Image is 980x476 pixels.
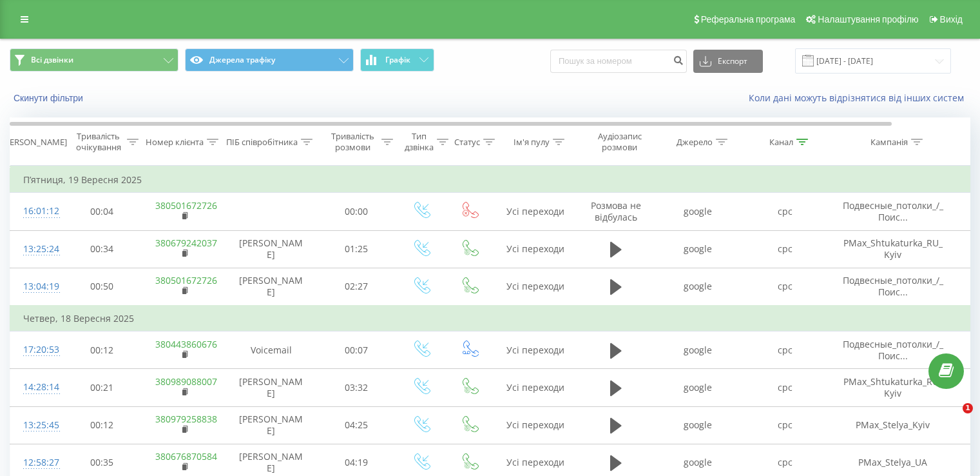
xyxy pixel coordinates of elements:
[155,274,217,286] a: 380501672726
[494,406,577,444] td: Усі переходи
[677,137,713,148] div: Джерело
[494,332,577,369] td: Усі переходи
[316,230,397,268] td: 01:25
[226,230,316,268] td: [PERSON_NAME]
[591,199,641,223] span: Розмова не відбулась
[829,369,957,406] td: PMax_Shtukaturka_RU_Kyiv
[316,369,397,406] td: 03:32
[655,332,742,369] td: google
[23,375,49,400] div: 14:28:14
[155,413,217,425] a: 380979258838
[226,332,316,369] td: Voicemail
[23,199,49,224] div: 16:01:12
[693,50,763,73] button: Експорт
[655,369,742,406] td: google
[226,268,316,306] td: [PERSON_NAME]
[655,406,742,444] td: google
[550,50,687,73] input: Пошук за номером
[62,268,142,306] td: 00:50
[936,403,967,434] iframe: Intercom live chat
[62,369,142,406] td: 00:21
[655,193,742,230] td: google
[454,137,480,148] div: Статус
[843,274,943,298] span: Подвесные_потолки_/_Поис...
[155,199,217,212] a: 380501672726
[23,274,49,299] div: 13:04:19
[155,338,217,350] a: 380443860676
[155,375,217,388] a: 380989088007
[226,406,316,444] td: [PERSON_NAME]
[843,199,943,223] span: Подвесные_потолки_/_Поис...
[23,450,49,475] div: 12:58:27
[62,406,142,444] td: 00:12
[769,137,793,148] div: Канал
[494,268,577,306] td: Усі переходи
[742,332,829,369] td: cpc
[62,193,142,230] td: 00:04
[360,48,434,72] button: Графік
[31,55,73,65] span: Всі дзвінки
[23,237,49,262] div: 13:25:24
[829,406,957,444] td: PMax_Stelya_Kyiv
[494,193,577,230] td: Усі переходи
[843,338,943,362] span: Подвесные_потолки_/_Поис...
[316,332,397,369] td: 00:07
[870,137,908,148] div: Кампанія
[588,131,651,153] div: Аудіозапис розмови
[749,92,970,104] a: Коли дані можуть відрізнятися вiд інших систем
[742,268,829,306] td: cpc
[701,14,796,25] span: Реферальна програма
[155,450,217,462] a: 380676870584
[327,131,378,153] div: Тривалість розмови
[226,137,298,148] div: ПІБ співробітника
[62,332,142,369] td: 00:12
[655,268,742,306] td: google
[494,230,577,268] td: Усі переходи
[742,230,829,268] td: cpc
[742,369,829,406] td: cpc
[316,193,397,230] td: 00:00
[23,337,49,362] div: 17:20:53
[494,369,577,406] td: Усі переходи
[10,48,178,72] button: Всі дзвінки
[385,55,410,64] span: Графік
[23,413,49,438] div: 13:25:45
[742,193,829,230] td: cpc
[2,137,67,148] div: [PERSON_NAME]
[405,131,434,153] div: Тип дзвінка
[73,131,124,153] div: Тривалість очікування
[742,406,829,444] td: cpc
[62,230,142,268] td: 00:34
[829,230,957,268] td: PMax_Shtukaturka_RU_Kyiv
[316,268,397,306] td: 02:27
[146,137,204,148] div: Номер клієнта
[185,48,354,72] button: Джерела трафіку
[963,403,973,413] span: 1
[155,237,217,249] a: 380679242037
[10,92,90,104] button: Скинути фільтри
[514,137,550,148] div: Ім'я пулу
[316,406,397,444] td: 04:25
[655,230,742,268] td: google
[226,369,316,406] td: [PERSON_NAME]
